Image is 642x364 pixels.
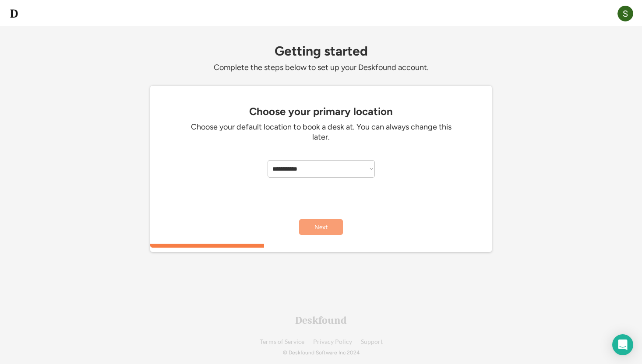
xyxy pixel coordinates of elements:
a: Support [361,339,383,345]
div: 33.3333333333333% [152,244,494,248]
div: Deskfound [295,315,347,325]
div: Open Intercom Messenger [612,334,633,355]
img: ACg8ocI4uMuCXGWjToPf4A1m6wvTFc0jIL-DjrZKZIBoL1Me2UrwOg=s96-c [617,6,633,21]
div: Getting started [150,44,492,58]
a: Terms of Service [260,339,304,345]
a: Privacy Policy [313,339,352,345]
div: Choose your primary location [155,105,487,118]
div: Complete the steps below to set up your Deskfound account. [150,63,492,73]
div: Choose your default location to book a desk at. You can always change this later. [190,122,452,143]
img: d-whitebg.png [9,8,19,19]
button: Next [299,219,343,235]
